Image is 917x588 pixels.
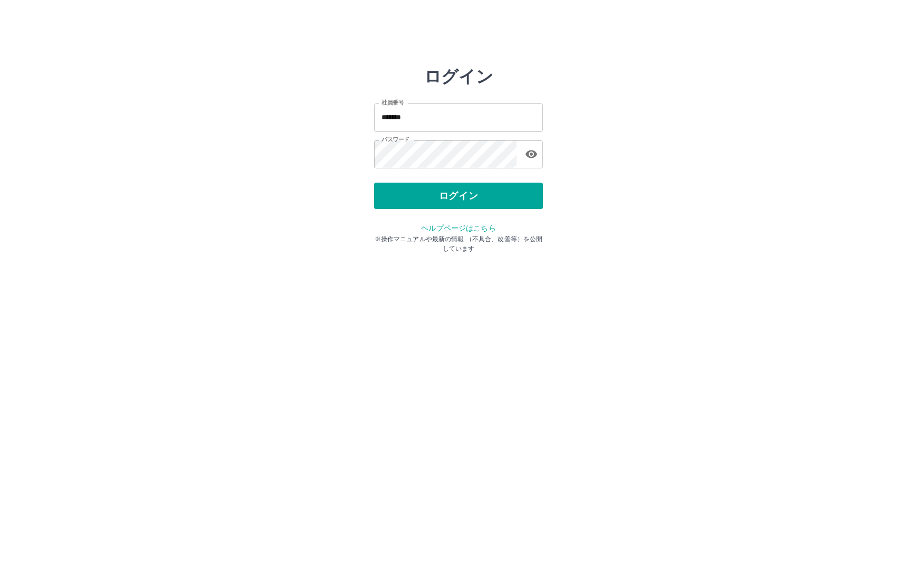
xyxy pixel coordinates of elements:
[424,67,493,87] h2: ログイン
[374,234,543,253] p: ※操作マニュアルや最新の情報 （不具合、改善等）を公開しています
[381,99,404,107] label: 社員番号
[374,183,543,209] button: ログイン
[381,136,409,144] label: パスワード
[421,224,495,232] a: ヘルプページはこちら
